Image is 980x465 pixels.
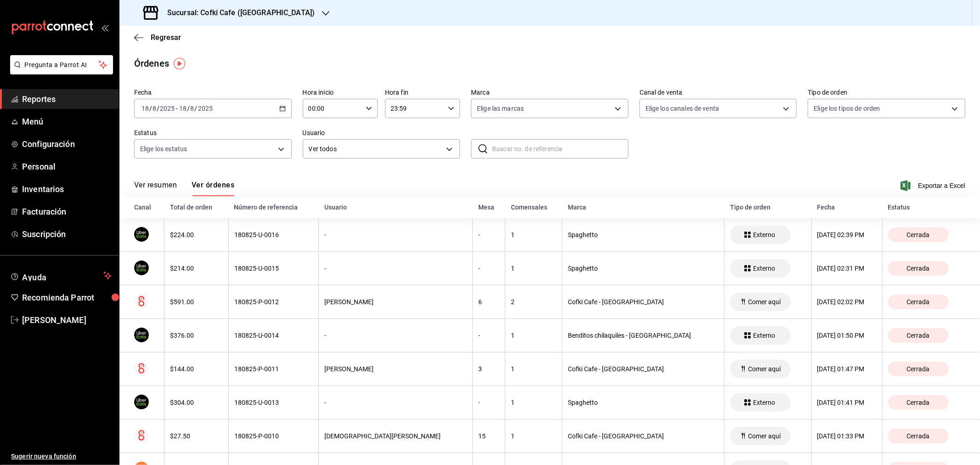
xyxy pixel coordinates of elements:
div: - [324,231,467,238]
span: Regresar [151,33,181,42]
label: Usuario [303,130,460,136]
label: Hora inicio [303,90,378,96]
button: open_drawer_menu [101,24,108,31]
span: Elige los estatus [140,144,187,153]
span: Externo [749,399,779,406]
span: Facturación [22,205,112,218]
div: 180825-P-0010 [234,432,313,440]
div: 1 [511,365,556,373]
div: $224.00 [170,231,223,238]
div: Spaghetto [568,399,719,406]
span: - [176,105,178,112]
span: Recomienda Parrot [22,291,112,304]
div: [DATE] 02:02 PM [817,298,877,306]
div: 1 [511,432,556,440]
div: Usuario [324,204,467,211]
button: Regresar [134,33,181,42]
div: [DATE] 02:31 PM [817,265,877,272]
div: [DATE] 01:47 PM [817,365,877,373]
div: Órdenes [134,57,169,70]
h3: Sucursal: Cofki Cafe ([GEOGRAPHIC_DATA]) [160,7,315,18]
span: Comer aquí [744,432,784,440]
div: Mesa [478,204,500,211]
div: 2 [511,298,556,306]
span: Cerrada [903,265,934,272]
span: Inventarios [22,183,112,195]
span: Ayuda [22,270,100,281]
span: / [195,105,198,112]
input: -- [152,105,157,112]
div: $27.50 [170,432,223,440]
label: Marca [471,90,629,96]
span: Menú [22,115,112,128]
div: 180825-P-0012 [234,298,313,306]
span: Externo [749,332,779,339]
button: Tooltip marker [174,58,185,69]
span: Reportes [22,93,112,105]
label: Estatus [134,130,292,136]
label: Fecha [134,90,292,96]
button: Ver órdenes [192,181,234,196]
div: [PERSON_NAME] [324,298,467,306]
div: $376.00 [170,332,223,339]
span: Elige las marcas [477,104,524,113]
div: Marca [568,204,719,211]
div: [DATE] 02:39 PM [817,231,877,238]
span: Ver todos [309,144,443,154]
div: Estatus [888,204,965,211]
div: Cofki Cafe - [GEOGRAPHIC_DATA] [568,298,719,306]
button: Pregunta a Parrot AI [10,55,113,74]
div: Fecha [817,204,877,211]
label: Canal de venta [640,90,797,96]
div: [DEMOGRAPHIC_DATA][PERSON_NAME] [324,432,467,440]
input: Buscar no. de referencia [492,140,629,158]
div: 1 [511,265,556,272]
span: Cerrada [903,332,934,339]
span: Sugerir nueva función [11,452,112,461]
div: 1 [511,231,556,238]
div: $144.00 [170,365,223,373]
span: Comer aquí [744,365,784,373]
span: Externo [749,231,779,238]
span: Cerrada [903,231,934,238]
div: $214.00 [170,265,223,272]
div: - [324,332,467,339]
div: Número de referencia [234,204,313,211]
span: / [149,105,152,112]
div: - [324,265,467,272]
div: - [324,399,467,406]
div: [DATE] 01:41 PM [817,399,877,406]
div: 180825-U-0014 [234,332,313,339]
input: ---- [198,105,213,112]
span: Cerrada [903,298,934,306]
span: / [157,105,159,112]
div: 6 [478,298,499,306]
span: Pregunta a Parrot AI [25,60,99,70]
span: Comer aquí [744,298,784,306]
div: - [478,265,499,272]
div: 180825-U-0016 [234,231,313,238]
button: Ver resumen [134,181,177,196]
div: 1 [511,399,556,406]
label: Hora fin [385,90,460,96]
div: 180825-U-0015 [234,265,313,272]
div: 180825-P-0011 [234,365,313,373]
span: Configuración [22,138,112,150]
div: Tipo de orden [730,204,806,211]
label: Tipo de orden [808,90,965,96]
div: Total de orden [170,204,223,211]
span: / [187,105,190,112]
div: 180825-U-0013 [234,399,313,406]
span: Cerrada [903,399,934,406]
span: Elige los tipos de orden [814,104,880,113]
div: - [478,399,499,406]
div: Cofki Cafe - [GEOGRAPHIC_DATA] [568,365,719,373]
div: - [478,332,499,339]
input: -- [190,105,195,112]
span: Suscripción [22,228,112,240]
div: Spaghetto [568,265,719,272]
div: 1 [511,332,556,339]
input: -- [141,105,149,112]
input: ---- [159,105,175,112]
div: Cofki Cafe - [GEOGRAPHIC_DATA] [568,432,719,440]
